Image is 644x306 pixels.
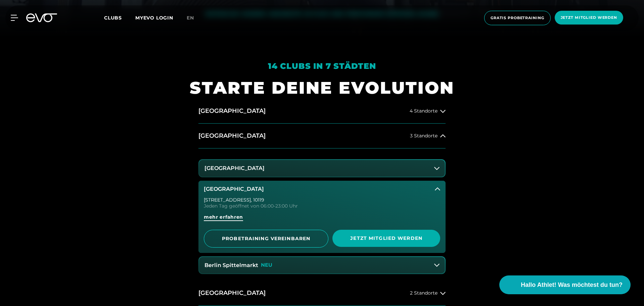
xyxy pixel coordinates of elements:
[199,257,445,274] button: Berlin SpittelmarktNEU
[204,230,328,248] a: PROBETRAINING VEREINBAREN
[104,15,122,21] span: Clubs
[410,108,438,114] span: 4 Standorte
[198,107,266,115] h2: [GEOGRAPHIC_DATA]
[204,204,440,208] div: Jeden Tag geöffnet von 06:00-23:00 Uhr
[204,214,243,221] span: mehr erfahren
[410,133,438,138] span: 3 Standorte
[204,198,440,202] div: [STREET_ADDRESS] , 10119
[198,124,446,148] button: [GEOGRAPHIC_DATA]3 Standorte
[521,280,623,290] span: Hallo Athlet! Was möchtest du tun?
[561,15,617,20] span: Jetzt Mitglied werden
[198,181,446,198] button: [GEOGRAPHIC_DATA]
[198,289,266,297] h2: [GEOGRAPHIC_DATA]
[349,235,424,242] span: Jetzt Mitglied werden
[198,281,446,306] button: [GEOGRAPHIC_DATA]2 Standorte
[482,11,553,25] a: Gratis Probetraining
[220,235,312,242] span: PROBETRAINING VEREINBAREN
[491,15,544,21] span: Gratis Probetraining
[204,165,265,171] h3: [GEOGRAPHIC_DATA]
[199,160,445,177] button: [GEOGRAPHIC_DATA]
[553,11,625,25] a: Jetzt Mitglied werden
[499,275,631,294] button: Hallo Athlet! Was möchtest du tun?
[332,230,440,248] a: Jetzt Mitglied werden
[204,186,264,192] h3: [GEOGRAPHIC_DATA]
[268,61,376,71] em: 14 Clubs in 7 Städten
[187,14,202,22] a: en
[410,291,438,296] span: 2 Standorte
[135,15,173,21] a: MYEVO LOGIN
[198,132,266,140] h2: [GEOGRAPHIC_DATA]
[204,214,440,226] a: mehr erfahren
[204,262,258,268] h3: Berlin Spittelmarkt
[190,77,454,99] h1: STARTE DEINE EVOLUTION
[198,99,446,124] button: [GEOGRAPHIC_DATA]4 Standorte
[104,14,135,21] a: Clubs
[187,15,194,21] span: en
[261,262,272,268] p: NEU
